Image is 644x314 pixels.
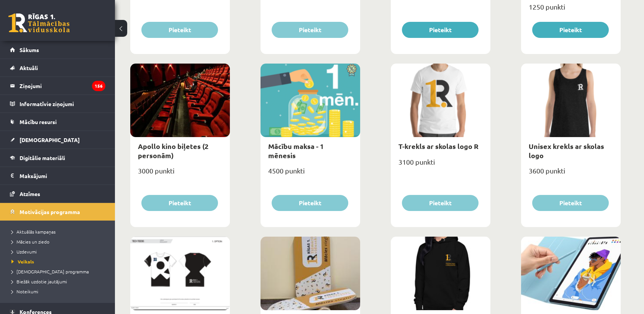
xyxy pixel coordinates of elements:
[20,77,105,95] legend: Ziņojumi
[11,228,107,235] a: Aktuālās kampaņas
[8,13,70,33] a: Rīgas 1. Tālmācības vidusskola
[10,41,105,59] a: Sākums
[521,0,621,20] div: 1250 punkti
[20,208,80,215] span: Motivācijas programma
[141,195,218,211] button: Pieteikt
[521,164,621,183] div: 3600 punkti
[20,136,80,143] span: [DEMOGRAPHIC_DATA]
[11,229,56,235] span: Aktuālās kampaņas
[20,167,105,185] legend: Maksājumi
[268,142,324,159] a: Mācību maksa - 1 mēnesis
[11,278,107,285] a: Biežāk uzdotie jautājumi
[398,142,478,150] a: T-krekls ar skolas logo R
[11,288,107,295] a: Noteikumi
[20,46,39,53] span: Sākums
[10,131,105,149] a: [DEMOGRAPHIC_DATA]
[529,142,604,159] a: Unisex krekls ar skolas logo
[138,142,208,159] a: Apollo kino biļetes (2 personām)
[20,190,40,197] span: Atzīmes
[130,164,230,183] div: 3000 punkti
[20,64,38,71] span: Aktuāli
[11,258,34,265] span: Veikals
[10,113,105,131] a: Mācību resursi
[10,203,105,221] a: Motivācijas programma
[11,238,107,245] a: Mācies un ziedo
[10,59,105,77] a: Aktuāli
[10,77,105,95] a: Ziņojumi156
[11,258,107,265] a: Veikals
[272,22,348,38] button: Pieteikt
[11,288,38,294] span: Noteikumi
[20,95,105,113] legend: Informatīvie ziņojumi
[10,167,105,185] a: Maksājumi
[92,81,105,91] i: 156
[343,64,360,77] img: Atlaide
[11,249,37,255] span: Uzdevumi
[391,155,490,175] div: 3100 punkti
[10,185,105,203] a: Atzīmes
[141,22,218,38] button: Pieteikt
[532,195,609,211] button: Pieteikt
[11,239,49,245] span: Mācies un ziedo
[20,154,65,161] span: Digitālie materiāli
[11,248,107,255] a: Uzdevumi
[272,195,348,211] button: Pieteikt
[10,95,105,113] a: Informatīvie ziņojumi
[10,149,105,167] a: Digitālie materiāli
[11,278,67,285] span: Biežāk uzdotie jautājumi
[11,268,107,275] a: [DEMOGRAPHIC_DATA] programma
[402,22,478,38] button: Pieteikt
[20,118,57,125] span: Mācību resursi
[11,268,89,275] span: [DEMOGRAPHIC_DATA] programma
[532,22,609,38] button: Pieteikt
[402,195,478,211] button: Pieteikt
[261,164,360,183] div: 4500 punkti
